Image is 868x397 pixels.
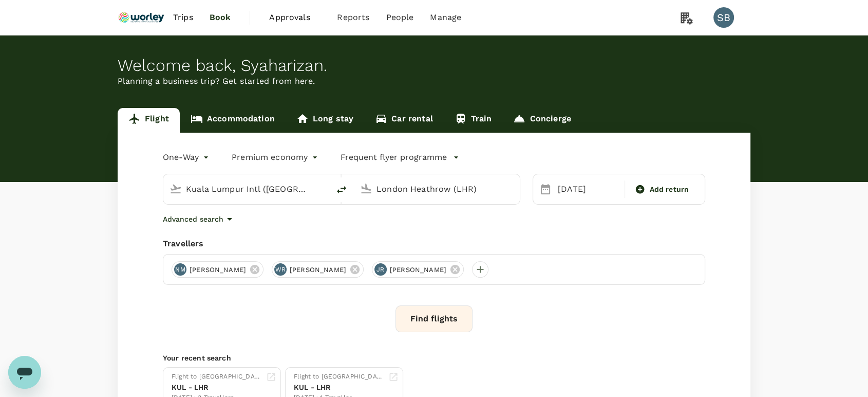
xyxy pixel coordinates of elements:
span: Book [210,11,231,24]
span: [PERSON_NAME] [284,265,352,275]
div: NM[PERSON_NAME] [172,261,263,278]
a: Accommodation [180,108,286,133]
p: Frequent flyer programme [341,151,447,164]
span: Manage [430,11,461,24]
div: WR [274,263,287,276]
a: Concierge [502,108,581,133]
span: People [386,11,413,24]
span: [PERSON_NAME] [384,265,452,275]
img: Ranhill Worley Sdn Bhd [118,6,165,29]
a: Flight [118,108,180,133]
div: Premium economy [232,149,320,166]
a: Long stay [286,108,364,133]
button: Open [322,188,324,190]
input: Depart from [186,181,308,197]
div: WR[PERSON_NAME] [272,261,364,278]
div: [DATE] [554,179,622,200]
button: Frequent flyer programme [341,151,459,164]
iframe: Button to launch messaging window [8,356,41,389]
span: Add return [649,184,689,195]
a: Car rental [364,108,444,133]
div: Travellers [163,238,705,250]
p: Advanced search [163,214,223,224]
span: Approvals [269,11,320,24]
a: Train [444,108,503,133]
div: NM [174,263,186,276]
p: Planning a business trip? Get started from here. [118,75,750,87]
button: Find flights [395,305,473,332]
div: SB [713,7,734,28]
span: [PERSON_NAME] [183,265,252,275]
button: delete [329,177,354,202]
button: Open [513,188,515,190]
div: Flight to [GEOGRAPHIC_DATA] [172,372,262,382]
span: Reports [337,11,369,24]
div: JR[PERSON_NAME] [372,261,464,278]
div: KUL - LHR [172,382,262,393]
div: One-Way [163,149,211,166]
span: Trips [173,11,193,24]
div: Welcome back , Syaharizan . [118,56,750,75]
button: Advanced search [163,213,236,225]
div: JR [374,263,387,276]
div: Flight to [GEOGRAPHIC_DATA] [294,372,384,382]
div: KUL - LHR [294,382,384,393]
p: Your recent search [163,353,705,363]
input: Going to [376,181,498,197]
